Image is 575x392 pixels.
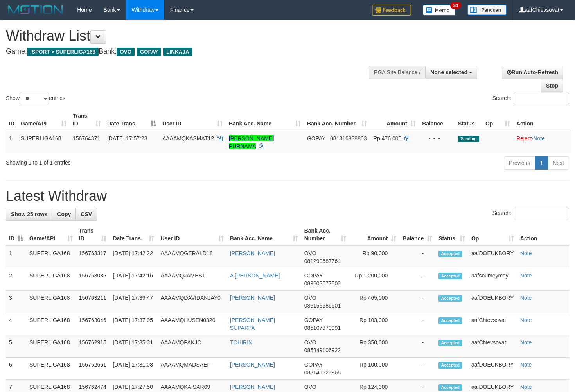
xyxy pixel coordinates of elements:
span: Copy 085849106922 to clipboard [304,347,341,353]
span: Rp 476.000 [373,135,401,141]
span: AAAAMQKASMAT12 [162,135,214,141]
td: aafsoumeymey [468,268,517,291]
img: Feedback.jpg [372,5,411,16]
td: - [399,246,435,268]
span: GOPAY [304,317,323,323]
a: Note [520,272,532,279]
td: · [513,131,571,153]
td: aafDOEUKBORY [468,291,517,313]
a: Reject [516,135,532,141]
td: 1 [6,131,18,153]
button: None selected [425,66,477,79]
td: Rp 465,000 [349,291,400,313]
td: 1 [6,246,26,268]
a: TOHIRIN [230,339,252,345]
td: Rp 90,000 [349,246,400,268]
img: Button%20Memo.svg [423,5,456,16]
span: OVO [304,384,316,390]
a: Note [520,362,532,368]
h1: Latest Withdraw [6,188,569,204]
th: Bank Acc. Name: activate to sort column ascending [227,224,301,246]
span: Copy 081316838803 to clipboard [330,135,367,141]
a: Next [548,156,569,170]
th: User ID: activate to sort column ascending [159,109,226,131]
span: Copy 083141823968 to clipboard [304,369,341,376]
span: LINKAJA [163,48,192,56]
span: Accepted [438,317,462,324]
a: Note [520,250,532,256]
td: SUPERLIGA168 [18,131,70,153]
a: Note [520,295,532,301]
td: - [399,313,435,335]
div: PGA Site Balance / [369,66,425,79]
td: [DATE] 17:42:22 [110,246,157,268]
td: 156763211 [76,291,110,313]
select: Showentries [20,93,49,104]
span: Accepted [438,340,462,346]
a: Note [533,135,545,141]
td: 2 [6,268,26,291]
span: Show 25 rows [11,211,47,217]
a: Note [520,384,532,390]
td: - [399,268,435,291]
a: [PERSON_NAME] [230,250,275,256]
th: Date Trans.: activate to sort column ascending [110,224,157,246]
th: Bank Acc. Number: activate to sort column ascending [301,224,349,246]
th: Balance [419,109,455,131]
span: 34 [450,2,461,9]
a: [PERSON_NAME] PURNAMA [229,135,274,149]
h4: Game: Bank: [6,48,376,55]
span: GOPAY [137,48,161,56]
div: - - - [422,134,452,142]
a: [PERSON_NAME] SUPARTA [230,317,275,331]
td: 156763317 [76,246,110,268]
span: GOPAY [304,362,323,368]
span: Accepted [438,251,462,257]
td: AAAAMQJAMES1 [157,268,226,291]
td: 4 [6,313,26,335]
td: Rp 103,000 [349,313,400,335]
span: Accepted [438,295,462,302]
th: Status [455,109,482,131]
td: [DATE] 17:35:31 [110,335,157,358]
span: OVO [304,295,316,301]
td: 6 [6,358,26,380]
td: SUPERLIGA168 [26,291,76,313]
td: 156762661 [76,358,110,380]
span: None selected [430,69,467,75]
th: Date Trans.: activate to sort column descending [104,109,159,131]
td: - [399,291,435,313]
a: CSV [75,208,97,221]
span: OVO [304,250,316,256]
span: Pending [458,136,479,142]
td: SUPERLIGA168 [26,268,76,291]
span: Copy 089603577803 to clipboard [304,280,341,286]
td: - [399,358,435,380]
a: Note [520,339,532,345]
img: MOTION_logo.png [6,4,65,16]
td: [DATE] 17:37:05 [110,313,157,335]
th: Action [517,224,569,246]
span: ISPORT > SUPERLIGA168 [27,48,99,56]
td: AAAAMQGERALD18 [157,246,226,268]
td: aafChievsovat [468,335,517,358]
td: [DATE] 17:39:47 [110,291,157,313]
td: SUPERLIGA168 [26,335,76,358]
a: Copy [52,208,76,221]
td: 5 [6,335,26,358]
td: AAAAMQDAVIDANJAY0 [157,291,226,313]
td: SUPERLIGA168 [26,313,76,335]
span: OVO [117,48,135,56]
td: aafDOEUKBORY [468,358,517,380]
a: Show 25 rows [6,208,52,221]
td: 156763046 [76,313,110,335]
th: Game/API: activate to sort column ascending [26,224,76,246]
td: [DATE] 17:42:16 [110,268,157,291]
th: Op: activate to sort column ascending [468,224,517,246]
a: [PERSON_NAME] [230,384,275,390]
td: [DATE] 17:31:08 [110,358,157,380]
span: GOPAY [304,272,323,279]
th: Bank Acc. Number: activate to sort column ascending [304,109,370,131]
th: ID [6,109,18,131]
a: Previous [504,156,535,170]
